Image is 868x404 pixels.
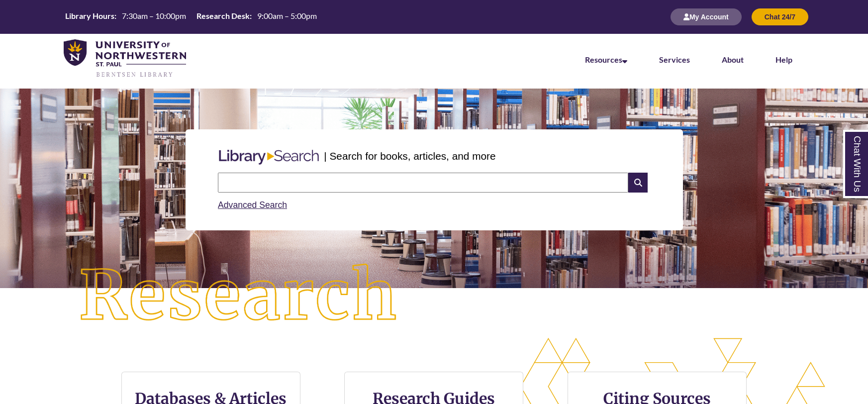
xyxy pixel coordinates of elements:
a: Resources [585,55,627,64]
a: Chat 24/7 [752,12,808,21]
a: Hours Today [61,10,321,24]
span: 9:00am – 5:00pm [257,11,317,20]
table: Hours Today [61,10,321,23]
i: Search [628,173,647,193]
button: My Account [671,8,742,25]
img: Libary Search [214,146,324,169]
a: Services [659,55,690,64]
a: My Account [671,12,742,21]
a: Advanced Search [218,200,287,210]
a: Help [775,55,792,64]
th: Library Hours: [61,10,118,21]
th: Research Desk: [193,10,253,21]
p: | Search for books, articles, and more [324,148,495,164]
button: Chat 24/7 [752,8,808,25]
span: 7:30am – 10:00pm [122,11,186,20]
a: About [722,55,744,64]
img: Research [43,228,434,364]
img: UNWSP Library Logo [64,39,186,78]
